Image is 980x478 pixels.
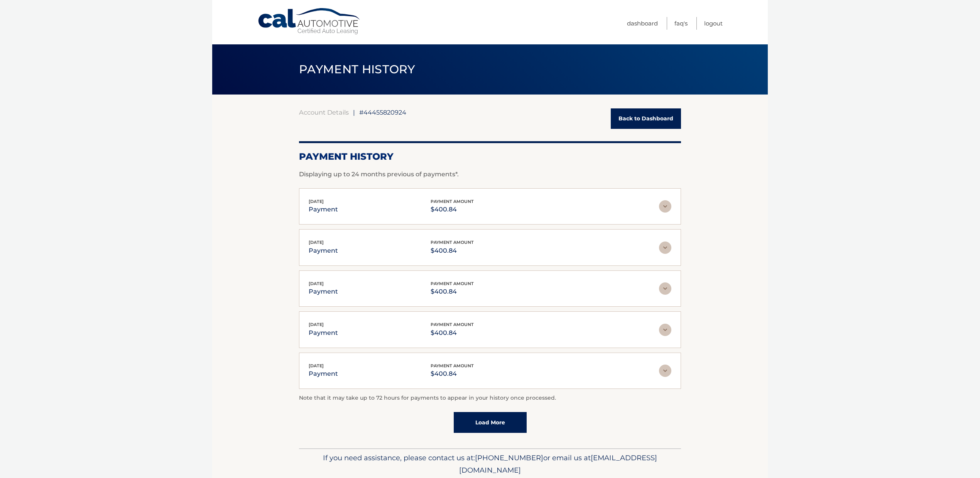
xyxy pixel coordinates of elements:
[704,17,723,30] a: Logout
[304,452,676,476] p: If you need assistance, please contact us at: or email us at
[627,17,658,30] a: Dashboard
[309,363,324,368] span: [DATE]
[659,242,671,254] img: accordion-rest.svg
[431,204,474,215] p: $400.84
[431,245,474,256] p: $400.84
[659,282,671,295] img: accordion-rest.svg
[309,281,324,286] span: [DATE]
[309,286,338,297] p: payment
[431,199,474,204] span: payment amount
[299,108,349,116] a: Account Details
[299,170,681,179] p: Displaying up to 24 months previous of payments*.
[674,17,688,30] a: FAQ's
[431,368,474,379] p: $400.84
[431,240,474,245] span: payment amount
[431,363,474,368] span: payment amount
[309,199,324,204] span: [DATE]
[359,108,406,116] span: #44455820924
[431,322,474,327] span: payment amount
[309,368,338,379] p: payment
[299,151,681,162] h2: Payment History
[431,286,474,297] p: $400.84
[659,200,671,213] img: accordion-rest.svg
[659,324,671,336] img: accordion-rest.svg
[299,62,415,76] span: PAYMENT HISTORY
[257,8,362,35] a: Cal Automotive
[309,245,338,256] p: payment
[431,281,474,286] span: payment amount
[309,240,324,245] span: [DATE]
[309,204,338,215] p: payment
[475,453,543,462] span: [PHONE_NUMBER]
[353,108,355,116] span: |
[299,394,681,403] p: Note that it may take up to 72 hours for payments to appear in your history once processed.
[611,108,681,129] a: Back to Dashboard
[454,412,527,433] a: Load More
[459,453,657,475] span: [EMAIL_ADDRESS][DOMAIN_NAME]
[431,328,474,338] p: $400.84
[309,328,338,338] p: payment
[659,365,671,377] img: accordion-rest.svg
[309,322,324,327] span: [DATE]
